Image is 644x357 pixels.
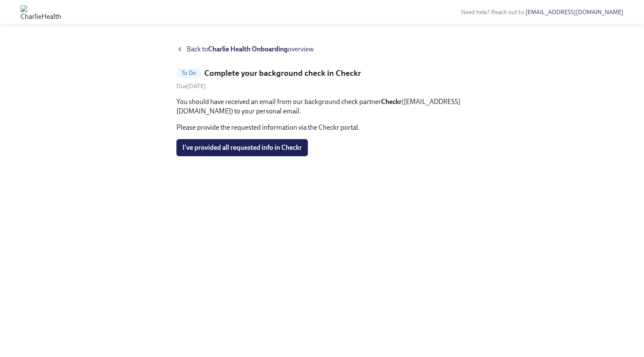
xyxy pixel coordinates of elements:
a: [EMAIL_ADDRESS][DOMAIN_NAME] [525,9,623,16]
img: CharlieHealth [21,5,61,19]
h5: Complete your background check in Checkr [204,68,361,79]
button: I've provided all requested info in Checkr [176,139,308,156]
span: Back to overview [187,45,314,54]
a: Back toCharlie Health Onboardingoverview [176,45,468,54]
strong: Charlie Health Onboarding [208,45,288,53]
span: Thursday, September 11th 2025, 10:00 am [176,83,206,90]
span: To Do [176,70,201,76]
strong: Checkr [381,98,402,106]
span: I've provided all requested info in Checkr [182,143,302,152]
p: Please provide the requested information via the Checkr portal. [176,123,468,132]
span: Need help? Reach out to [461,9,623,16]
p: You should have received an email from our background check partner ([EMAIL_ADDRESS][DOMAIN_NAME]... [176,97,468,116]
